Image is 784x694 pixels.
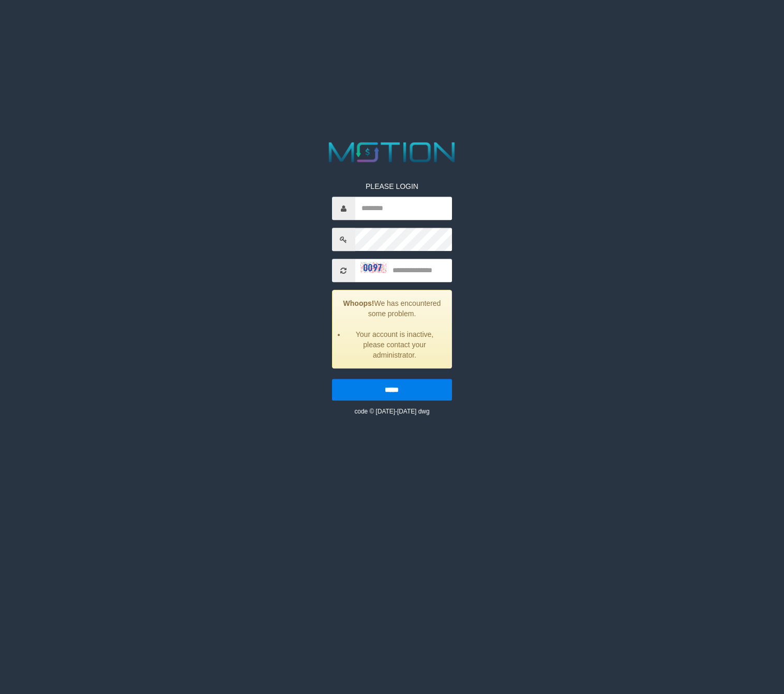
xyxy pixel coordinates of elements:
strong: Whoops! [343,299,374,307]
img: MOTION_logo.png [323,139,460,166]
small: code © [DATE]-[DATE] dwg [354,408,429,415]
li: Your account is inactive, please contact your administrator. [345,329,444,360]
div: We has encountered some problem. [332,290,453,368]
img: captcha [360,262,386,273]
p: PLEASE LOGIN [332,181,453,191]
